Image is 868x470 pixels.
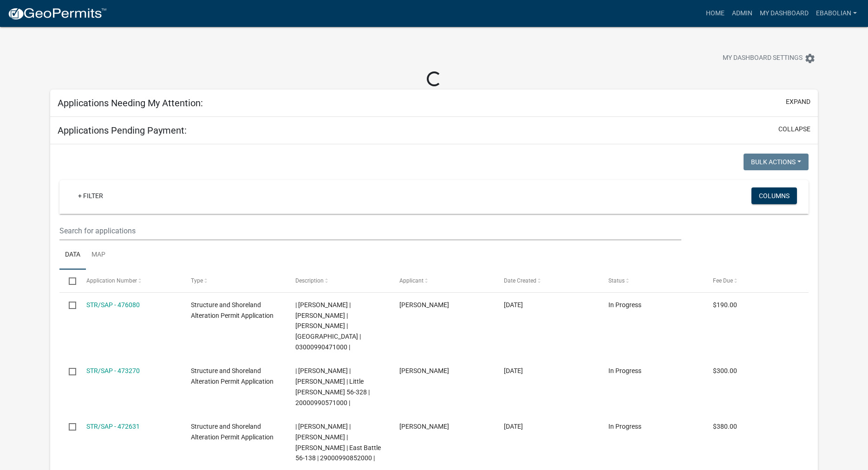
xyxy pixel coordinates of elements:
[59,221,681,240] input: Search for applications
[744,154,809,170] button: Bulk Actions
[495,270,600,292] datatable-header-cell: Date Created
[715,49,823,67] button: My Dashboard Settingssettings
[504,423,523,430] span: 09/02/2025
[702,5,728,22] a: Home
[286,270,391,292] datatable-header-cell: Description
[504,277,536,284] span: Date Created
[713,423,737,430] span: $380.00
[804,53,816,64] i: settings
[295,423,381,462] span: | Eric Babolian | SHANNON BODE | DARREN BODE | East Battle 56-138 | 29000990852000 |
[504,301,523,309] span: 09/09/2025
[713,301,737,309] span: $190.00
[86,423,140,430] a: STR/SAP - 472631
[756,5,812,22] a: My Dashboard
[191,277,203,284] span: Type
[608,367,641,374] span: In Progress
[391,270,495,292] datatable-header-cell: Applicant
[86,301,140,309] a: STR/SAP - 476080
[191,301,274,319] span: Structure and Shoreland Alteration Permit Application
[86,277,137,284] span: Application Number
[600,270,704,292] datatable-header-cell: Status
[786,97,810,107] button: expand
[182,270,287,292] datatable-header-cell: Type
[58,97,203,109] h5: Applications Needing My Attention:
[71,187,111,204] a: + Filter
[728,5,756,22] a: Admin
[399,301,449,309] span: Joshua Thomas Ohman
[295,277,324,284] span: Description
[399,277,424,284] span: Applicant
[399,423,449,430] span: Matt S Hoen
[399,367,449,374] span: Matt S Hoen
[608,423,641,430] span: In Progress
[59,240,86,270] a: Data
[751,187,797,204] button: Columns
[86,240,111,270] a: Map
[778,124,810,134] button: collapse
[191,423,274,441] span: Structure and Shoreland Alteration Permit Application
[608,301,641,309] span: In Progress
[191,367,274,385] span: Structure and Shoreland Alteration Permit Application
[504,367,523,374] span: 09/03/2025
[59,270,77,292] datatable-header-cell: Select
[723,53,803,64] span: My Dashboard Settings
[78,270,182,292] datatable-header-cell: Application Number
[704,270,809,292] datatable-header-cell: Fee Due
[58,125,187,136] h5: Applications Pending Payment:
[713,277,733,284] span: Fee Due
[608,277,625,284] span: Status
[295,301,361,351] span: | Elizabeth Plaster | JOSHUA T OHMANN | TIERRA T OHMANN | Otter Tail River | 03000990471000 |
[86,367,140,374] a: STR/SAP - 473270
[295,367,370,406] span: | Kyle Westergard | MARNA M NELSON TST | Little McDonald 56-328 | 20000990571000 |
[812,5,861,22] a: ebabolian
[713,367,737,374] span: $300.00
